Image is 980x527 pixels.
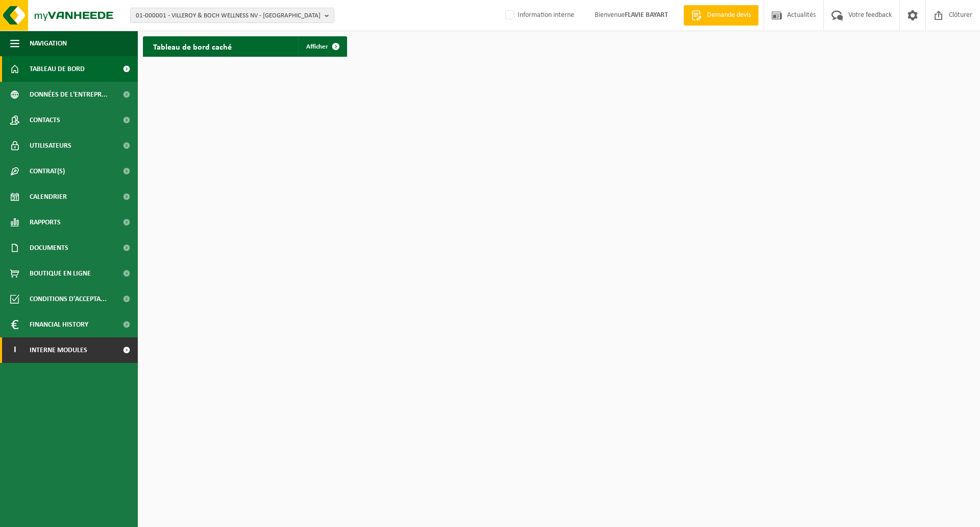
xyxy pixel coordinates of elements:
[30,286,107,312] span: Conditions d'accepta...
[30,235,68,261] span: Documents
[30,261,91,286] span: Boutique en ligne
[625,11,668,19] strong: FLAVIE BAYART
[30,158,65,184] span: Contrat(s)
[30,133,71,158] span: Utilisateurs
[30,184,67,210] span: Calendrier
[30,210,61,235] span: Rapports
[298,36,346,57] a: Afficher
[683,5,758,26] a: Demande devis
[30,82,108,107] span: Données de l'entrepr...
[143,36,242,56] h2: Tableau de bord caché
[30,337,87,363] span: Interne modules
[30,31,67,56] span: Navigation
[704,10,753,20] span: Demande devis
[130,8,334,23] button: 01-000001 - VILLEROY & BOCH WELLNESS NV - [GEOGRAPHIC_DATA]
[306,43,328,50] span: Afficher
[30,107,60,133] span: Contacts
[503,8,574,23] label: Information interne
[30,312,88,337] span: Financial History
[30,56,85,82] span: Tableau de bord
[10,337,19,363] span: I
[136,8,321,24] span: 01-000001 - VILLEROY & BOCH WELLNESS NV - [GEOGRAPHIC_DATA]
